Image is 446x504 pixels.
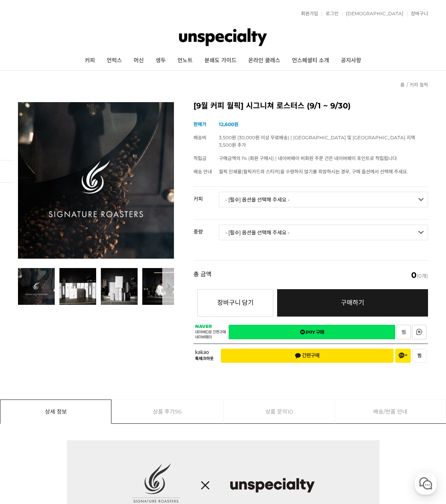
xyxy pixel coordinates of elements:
button: 간편구매 [221,349,394,363]
button: 장바구니 담기 [197,289,273,317]
a: 상세 정보 [0,400,111,423]
h2: [9월 커피 월픽] 시그니쳐 로스터스 (9/1 ~ 9/30) [193,102,428,110]
a: 설정 [101,248,150,268]
a: 홈 [2,248,52,268]
a: 커피 월픽 [410,82,428,88]
a: 새창 [229,325,395,339]
span: 판매가 [193,121,206,127]
a: 커피 [79,51,101,70]
a: 공지사항 [335,51,367,70]
a: 언스페셜티 소개 [286,51,335,70]
span: 설정 [121,260,130,266]
button: 다음 [162,268,174,305]
a: 배송/반품 안내 [335,400,446,423]
th: 중량 [193,220,219,238]
a: 언럭스 [101,51,128,70]
span: 3,500원 (30,000원 이상 무료배송) | [GEOGRAPHIC_DATA] 및 [GEOGRAPHIC_DATA] 지역 3,500원 추가 [219,135,415,148]
strong: 12,600원 [219,121,238,127]
span: 홈 [25,260,29,266]
a: 장바구니 [407,11,428,16]
a: 생두 [150,51,172,70]
a: 새창 [396,325,411,339]
a: 분쇄도 가이드 [199,51,242,70]
a: 로그인 [322,11,339,16]
a: 언노트 [172,51,199,70]
a: [DEMOGRAPHIC_DATA] [342,11,403,16]
span: 배송비 [193,135,206,140]
span: 월픽 인쇄물(월픽카드와 스티커)을 수령하지 않기를 희망하시는 경우, 구매 옵션에서 선택해 주세요. [219,169,408,175]
span: 채널 추가 [399,353,407,359]
a: 구매하기 [277,289,428,317]
span: (0개) [411,271,428,279]
span: 찜 [417,353,421,358]
a: 상품 후기96 [112,400,223,423]
button: 찜 [412,349,426,363]
a: 상품 문의10 [224,400,335,423]
button: 채널 추가 [395,349,411,363]
span: 배송 안내 [193,169,212,175]
strong: 총 금액 [193,271,211,279]
a: 대화 [52,248,101,268]
em: 0 [411,270,417,280]
span: 구매하기 [341,299,364,306]
span: 적립금 [193,155,206,161]
th: 커피 [193,187,219,205]
span: 10 [287,400,293,423]
img: [9월 커피 월픽] 시그니쳐 로스터스 (9/1 ~ 9/30) [18,102,174,259]
span: 간편구매 [295,353,320,359]
a: 온라인 클래스 [242,51,286,70]
a: 회원가입 [297,11,318,16]
span: 카카오 톡체크아웃 [195,350,215,361]
a: 머신 [128,51,150,70]
span: 96 [175,400,182,423]
span: 대화 [72,260,81,266]
a: 홈 [400,82,405,88]
img: 언스페셜티 몰 [179,25,267,49]
a: 새창 [412,325,426,339]
span: 구매금액의 1% (회원 구매시) | 네이버페이 비회원 주문 건은 네이버페이 포인트로 적립됩니다. [219,155,398,161]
